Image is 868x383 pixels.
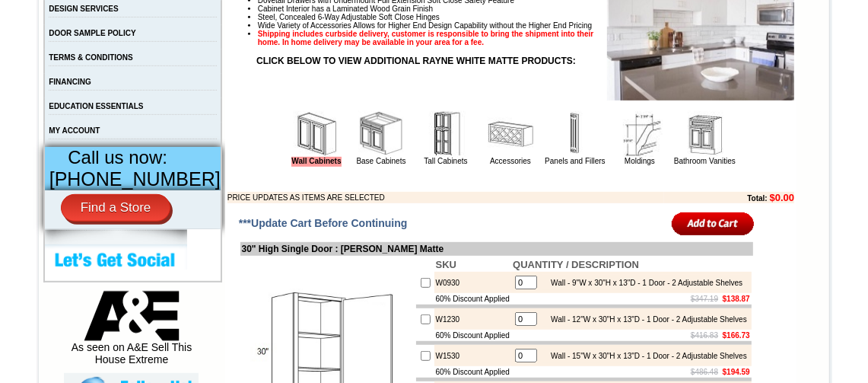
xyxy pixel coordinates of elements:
div: Wall - 12"W x 30"H x 13"D - 1 Door - 2 Adjustable Shelves [543,315,747,324]
img: spacer.gif [218,43,220,43]
img: spacer.gif [39,43,41,43]
b: Price Sheet View in PDF Format [17,6,123,14]
img: Base Cabinets [358,111,404,157]
td: 60% Discount Applied [434,330,512,341]
input: Add to Cart [672,211,755,236]
span: Cabinet Interior has a Laminated Wood Grain Finish [258,5,434,13]
b: SKU [436,259,456,270]
a: DOOR SAMPLE POLICY [49,29,135,37]
span: ***Update Cart Before Continuing [239,217,408,229]
a: FINANCING [49,78,91,86]
td: W0930 [434,272,512,293]
img: spacer.gif [80,43,82,43]
a: Bathroom Vanities [674,157,736,165]
td: 30" High Single Door : [PERSON_NAME] Matte [240,242,753,256]
a: Base Cabinets [356,157,405,165]
td: Beachwood Oak Shaker [220,69,259,86]
img: Bathroom Vanities [682,111,727,157]
td: [PERSON_NAME] White Shaker [131,69,177,86]
a: Price Sheet View in PDF Format [17,2,123,15]
div: Wall - 15"W x 30"H x 13"D - 1 Door - 2 Adjustable Shelves [543,352,747,360]
s: $347.19 [691,295,718,303]
b: $0.00 [770,192,795,203]
a: Moldings [625,157,655,165]
b: $138.87 [723,295,750,303]
span: Steel, Concealed 6-Way Adjustable Soft Close Hinges [258,13,440,21]
span: [PHONE_NUMBER] [49,168,221,190]
a: Tall Cabinets [424,157,467,165]
td: Bellmonte Maple [261,69,300,85]
td: PRICE UPDATES AS ITEMS ARE SELECTED [227,192,664,203]
img: spacer.gif [129,43,131,43]
b: $166.73 [723,331,750,340]
img: Wall Cabinets [294,111,339,157]
td: W1230 [434,308,512,330]
a: Accessories [490,157,531,165]
img: Panels and Fillers [552,111,598,157]
a: DESIGN SERVICES [49,5,119,13]
img: pdf.png [2,4,14,16]
img: spacer.gif [259,43,261,43]
strong: CLICK BELOW TO VIEW ADDITIONAL RAYNE WHITE MATTE PRODUCTS: [256,56,576,66]
s: $416.83 [691,331,718,340]
a: Panels and Fillers [545,157,605,165]
b: QUANTITY / DESCRIPTION [513,259,639,270]
img: Accessories [488,111,533,157]
a: MY ACCOUNT [49,126,100,135]
span: Wide Variety of Accessories Allows for Higher End Design Capability without the Higher End Pricing [258,21,592,30]
a: EDUCATION ESSENTIALS [49,102,143,110]
b: Total: [747,194,767,203]
a: TERMS & CONDITIONS [49,53,133,62]
img: Tall Cabinets [423,111,469,157]
div: As seen on A&E Sell This House Extreme [64,291,199,373]
div: Wall - 9"W x 30"H x 13"D - 1 Door - 2 Adjustable Shelves [543,279,742,287]
span: Call us now: [68,147,167,168]
td: Alabaster Shaker [41,69,80,85]
a: Find a Store [61,194,171,222]
td: W1530 [434,345,512,366]
td: Baycreek Gray [179,69,218,85]
img: spacer.gif [176,43,179,43]
strong: Shipping includes curbside delivery, customer is responsible to bring the shipment into their hom... [258,30,594,46]
td: 60% Discount Applied [434,293,512,305]
td: 60% Discount Applied [434,366,512,378]
a: Wall Cabinets [291,157,341,167]
b: $194.59 [723,368,750,376]
img: Moldings [617,111,663,157]
s: $486.48 [691,368,718,376]
td: [PERSON_NAME] Yellow Walnut [82,69,129,86]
